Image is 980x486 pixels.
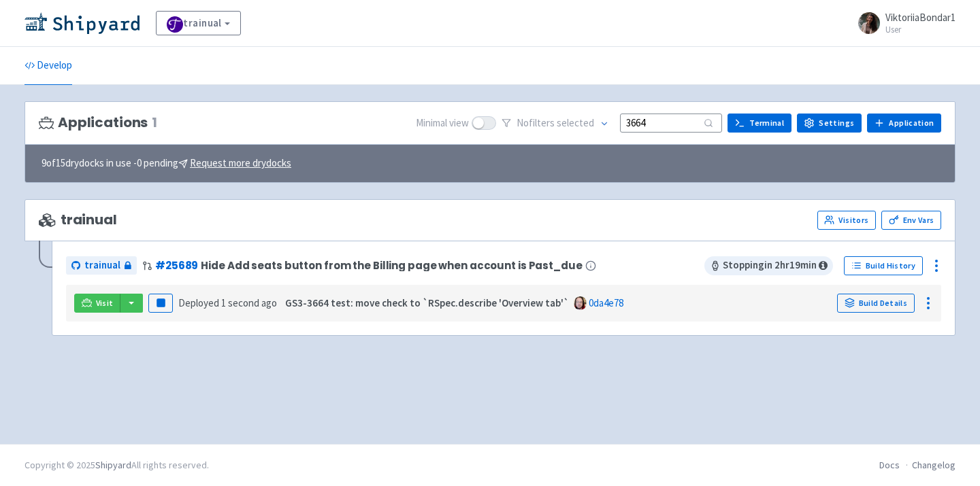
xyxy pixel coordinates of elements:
[885,25,955,34] small: User
[285,296,569,309] strong: GS3-3664 test: move check to `RSpec.describe 'Overview tab'`
[96,298,114,309] span: Visit
[867,114,941,133] a: Application
[24,12,140,34] img: Shipyard logo
[148,294,173,313] button: Pause
[95,459,131,471] a: Shipyard
[589,296,623,309] a: 0da4e78
[885,11,955,24] span: ViktoriiaBondar1
[24,458,209,472] div: Copyright © 2025 All rights reserved.
[152,115,157,131] span: 1
[201,260,582,271] span: Hide Add seats button from the Billing page when account is Past_due
[879,459,900,471] a: Docs
[912,459,955,471] a: Changelog
[39,212,117,228] span: trainual
[42,156,291,171] span: 9 of 15 drydocks in use - 0 pending
[837,294,915,313] a: Build Details
[620,114,722,132] input: Search...
[155,258,198,273] a: #25689
[517,116,594,131] span: No filter s
[84,258,120,273] span: trainual
[221,296,277,309] time: 1 second ago
[24,47,72,85] a: Develop
[850,12,955,34] a: ViktoriiaBondar1 User
[817,211,876,230] a: Visitors
[74,294,120,313] a: Visit
[190,156,291,169] u: Request more drydocks
[704,256,833,275] span: Stopping in 2 hr 19 min
[416,116,469,131] span: Minimal view
[881,211,941,230] a: Env Vars
[728,114,791,133] a: Terminal
[797,114,862,133] a: Settings
[66,256,137,275] a: trainual
[844,256,923,275] a: Build History
[557,116,594,129] span: selected
[156,11,241,35] a: trainual
[39,115,157,131] h3: Applications
[178,296,277,309] span: Deployed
